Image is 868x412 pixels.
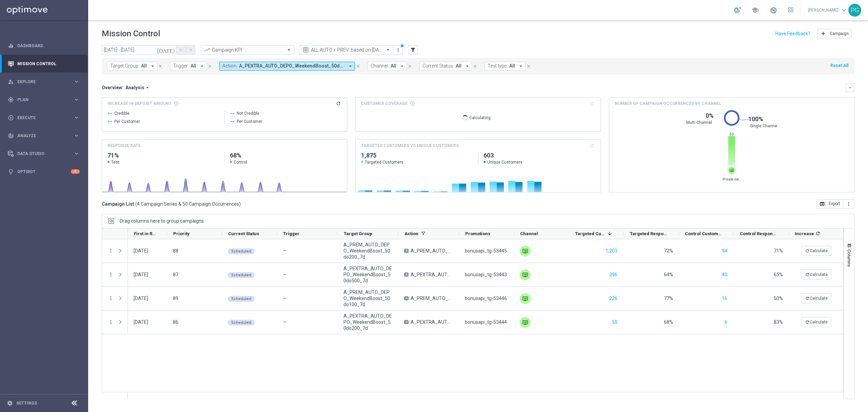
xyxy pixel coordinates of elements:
div: Press SPACE to select this row. [102,311,128,334]
div: Press SPACE to select this row. [128,287,844,311]
i: keyboard_arrow_right [73,96,80,103]
span: bonusapi_tg-53444 [465,319,507,325]
div: Analyze [8,133,73,139]
div: Mission Control [8,55,80,73]
span: A [404,320,409,324]
button: close [355,62,361,70]
button: 6 [724,318,728,326]
i: [DATE] [157,47,175,53]
button: Current Status: All arrow_drop_down [419,62,472,71]
h3: Campaign List [102,201,241,207]
div: 04 Jul 2025, Friday [134,319,148,325]
span: 100% [748,115,763,123]
button: equalizer Dashboard [7,43,80,49]
button: more_vert [108,271,114,278]
span: A_PEXTRA_AUTO_DEPO_WeekendBoost_50do200_7d [343,313,393,331]
button: arrow_back [176,45,186,55]
button: refresh [335,100,341,107]
button: close [207,62,213,70]
div: Press SPACE to select this row. [102,239,128,263]
h2: 1,875 [361,151,473,160]
i: refresh [805,320,810,324]
span: 65% [774,272,783,277]
span: 72% [664,248,673,254]
div: Private message [520,293,531,304]
h4: Response Rate [107,143,141,149]
button: Reset All [830,62,849,69]
button: Data Studio keyboard_arrow_right [7,151,80,156]
button: close [157,62,163,70]
span: Analyze [17,134,73,138]
button: 50 [611,318,618,326]
i: arrow_drop_down [144,85,151,91]
span: 86 [173,319,178,325]
button: more_vert [843,199,854,209]
button: arrow_forward [186,45,195,55]
i: lightbulb [8,169,14,175]
button: close [407,62,413,70]
div: Private message [520,269,531,280]
button: 1,203 [605,247,618,255]
span: Execute [17,116,73,120]
span: Trigger [283,231,299,236]
button: 226 [609,294,618,303]
span: Columns [847,249,852,267]
button: track_changes Analyze keyboard_arrow_right [7,133,80,138]
div: Row Groups [120,218,204,224]
i: more_vert [108,248,114,254]
span: 50 [728,132,735,136]
span: Targeted Customers [575,231,605,236]
span: ( [135,201,137,207]
span: A_PREM_AUTO_DEPO_WeekendBoost_50do200_7d [343,242,393,260]
span: A_PEXTRA_AUTO_DEPO_WeekendBoost_50do200_7d, A_PEXTRA_AUTO_DEPO_WeekendBoost_50do500_7d, A_PREM_AU... [239,63,344,69]
span: Targeted Response Rate [630,231,667,236]
span: Control [234,160,247,165]
span: Promotions [465,231,490,236]
div: Press SPACE to select this row. [102,287,128,311]
button: more_vert [395,46,401,54]
span: Unique Customers [484,160,595,165]
div: Explore [8,79,73,85]
span: 89 [173,296,178,301]
h4: TARGETED CUSTOMERS VS UNIQUE CUSTOMERS [361,143,459,149]
i: equalizer [8,43,14,49]
i: close [208,64,212,69]
div: 04 Jul 2025, Friday [134,295,148,301]
span: Drag columns here to group campaigns [120,218,204,224]
span: A_PREM_AUTO_DEPO_WeekendBoost_50do100_7d [411,295,453,301]
i: keyboard_arrow_right [73,132,80,139]
span: Calculate column [814,230,821,237]
i: arrow_back [179,48,183,52]
button: open_in_browser Export [816,199,843,209]
h1: Mission Control [102,29,160,39]
span: Target Group: [110,63,139,69]
button: refreshCalculate [801,317,831,327]
div: Press SPACE to select this row. [128,239,844,263]
span: bonusapi_tg-53445 [465,248,507,254]
ng-select: ALL AUTO + PREV: based on 09.07.2025 [300,45,393,55]
span: A [404,296,409,300]
span: — [283,272,287,277]
i: more_vert [108,295,114,301]
button: [DATE] [156,45,176,55]
i: keyboard_arrow_right [73,78,80,85]
i: play_circle_outline [8,115,14,121]
span: A_PEXTRA_AUTO_DEPO_WeekendBoost_50do500_7d [411,271,453,278]
span: 4 Campaign Series & 50 Campaign Occurrences [137,201,239,207]
i: close [158,64,163,69]
span: Single Channel [750,123,778,129]
span: A [404,249,409,253]
a: Dashboard [17,37,80,55]
div: Press SPACE to select this row. [102,263,128,287]
colored-tag: Scheduled [228,271,255,278]
span: Data Studio [17,152,73,156]
i: keyboard_arrow_right [73,150,80,157]
h2: 71% [107,151,219,160]
span: bonusapi_tg-53446 [465,295,507,301]
span: Customer Coverage [361,100,408,107]
i: close [473,64,477,69]
img: Private message [520,317,531,328]
button: Test type: All arrow_drop_down [485,62,526,71]
div: Dashboard [8,37,80,55]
